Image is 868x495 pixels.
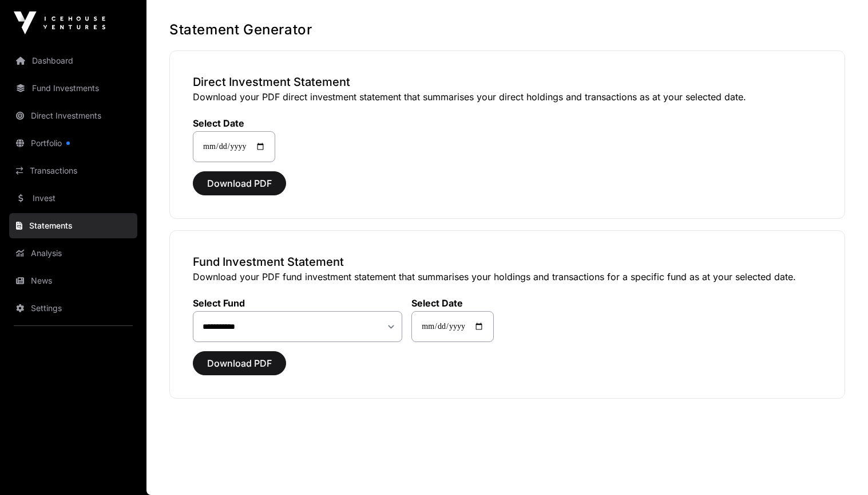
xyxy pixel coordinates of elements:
a: Settings [9,296,137,321]
a: Invest [9,186,137,211]
a: Download PDF [193,363,286,374]
label: Select Fund [193,297,402,309]
img: Icehouse Ventures Logo [14,11,105,34]
label: Select Date [411,297,494,309]
a: Direct Investments [9,103,137,128]
button: Download PDF [193,351,286,375]
a: Dashboard [9,48,137,73]
h3: Direct Investment Statement [193,74,822,90]
label: Select Date [193,117,275,129]
h1: Statement Generator [169,21,845,39]
h3: Fund Investment Statement [193,254,822,270]
a: Statements [9,213,137,238]
a: Portfolio [9,131,137,156]
a: Analysis [9,241,137,266]
a: Transactions [9,158,137,183]
a: Download PDF [193,183,286,194]
span: Download PDF [207,176,272,190]
span: Download PDF [207,356,272,370]
a: Fund Investments [9,76,137,101]
iframe: Chat Widget [811,440,868,495]
p: Download your PDF fund investment statement that summarises your holdings and transactions for a ... [193,270,822,284]
a: News [9,268,137,293]
p: Download your PDF direct investment statement that summarises your direct holdings and transactio... [193,90,822,104]
button: Download PDF [193,171,286,195]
